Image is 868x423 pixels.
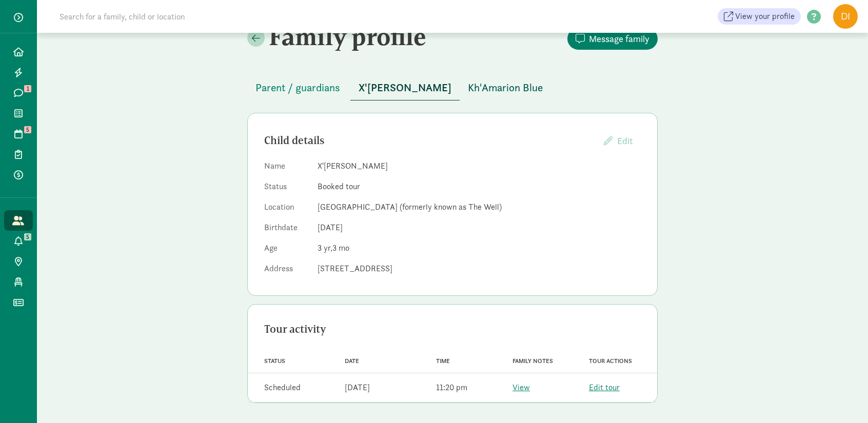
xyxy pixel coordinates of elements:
[4,231,33,251] a: 5
[359,79,451,96] span: X'[PERSON_NAME]
[264,242,309,258] dt: Age
[247,75,348,100] button: Parent / guardians
[718,8,801,25] a: View your profile
[345,357,359,365] span: Date
[436,357,450,365] span: Time
[817,374,868,423] iframe: Chat Widget
[596,130,641,152] button: Edit
[264,381,301,394] div: Scheduled
[264,357,285,365] span: Status
[4,124,33,144] a: 5
[4,83,33,103] a: 1
[255,79,340,96] span: Parent / guardians
[264,221,309,238] dt: Birthdate
[460,75,551,100] button: Kh'Amarion Blue
[264,201,309,217] dt: Location
[247,22,450,51] h2: Family profile
[589,357,632,365] span: Tour actions
[350,75,460,100] button: X'[PERSON_NAME]
[247,82,348,94] a: Parent / guardians
[264,321,641,337] div: Tour activity
[735,10,795,23] span: View your profile
[589,382,620,393] a: Edit tour
[567,28,658,50] button: Message family
[318,201,641,213] dd: [GEOGRAPHIC_DATA] (formerly known as The Well)
[350,82,460,94] a: X'[PERSON_NAME]
[24,126,31,133] span: 5
[264,263,309,279] dt: Address
[53,6,341,27] input: Search for a family, child or location
[318,180,641,193] dd: Booked tour
[332,243,349,253] span: 3
[24,85,31,92] span: 1
[264,160,309,176] dt: Name
[264,180,309,197] dt: Status
[460,82,551,94] a: Kh'Amarion Blue
[512,357,553,365] span: Family notes
[318,222,343,233] span: [DATE]
[318,160,641,172] dd: X'[PERSON_NAME]
[345,381,370,394] div: [DATE]
[589,32,649,46] span: Message family
[468,79,543,96] span: Kh'Amarion Blue
[318,243,332,253] span: 3
[318,263,641,275] dd: [STREET_ADDRESS]
[617,135,633,147] span: Edit
[436,381,467,394] div: 11:20 pm
[24,233,31,240] span: 5
[264,132,596,149] div: Child details
[512,382,530,393] a: View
